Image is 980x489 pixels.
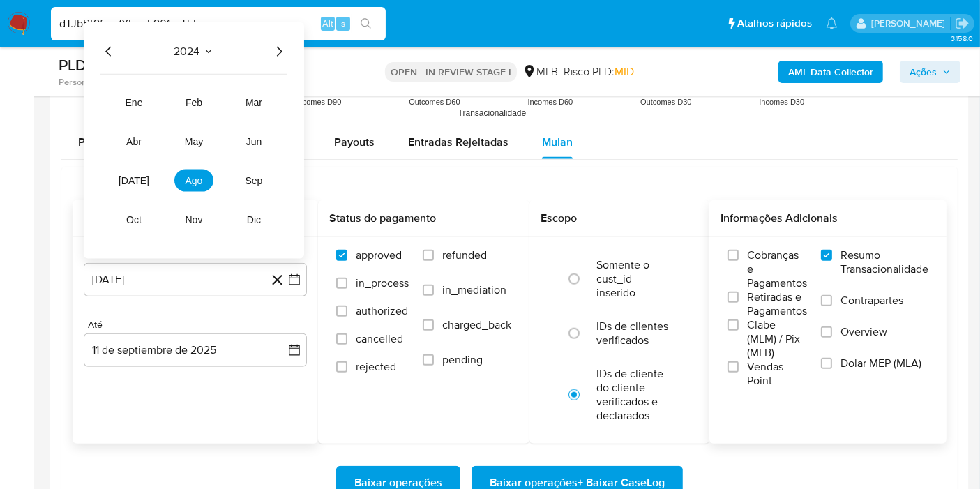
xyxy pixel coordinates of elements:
[522,64,558,80] div: MLB
[826,17,838,29] a: Notificações
[737,16,812,31] span: Atalhos rápidos
[955,16,970,31] a: Sair
[871,17,950,30] p: leticia.merlin@mercadolivre.com
[788,61,873,83] b: AML Data Collector
[910,61,937,83] span: Ações
[778,61,883,83] button: AML Data Collector
[352,14,380,33] button: search-icon
[322,17,333,30] span: Alt
[59,76,97,89] b: Person ID
[59,54,86,76] b: PLD
[51,15,386,33] input: Pesquise usuários ou casos...
[564,64,634,80] span: Risco PLD:
[385,62,517,82] p: OPEN - IN REVIEW STAGE I
[341,17,345,30] span: s
[951,33,973,44] span: 3.158.0
[900,61,960,83] button: Ações
[615,63,634,80] span: MID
